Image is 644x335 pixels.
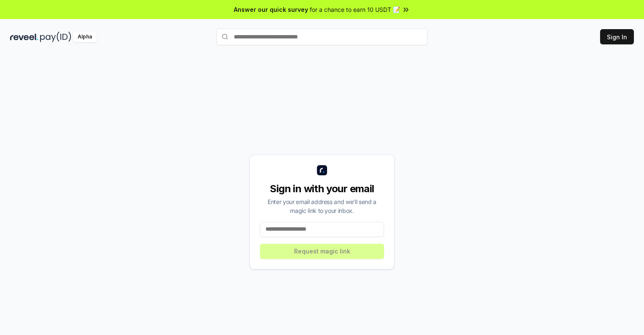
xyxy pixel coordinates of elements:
[10,32,38,42] img: reveel_dark
[234,5,308,14] span: Answer our quick survey
[40,32,71,42] img: pay_id
[600,29,634,44] button: Sign In
[310,5,400,14] span: for a chance to earn 10 USDT 📝
[73,32,97,42] div: Alpha
[317,165,327,175] img: logo_small
[260,197,384,215] div: Enter your email address and we’ll send a magic link to your inbox.
[260,182,384,196] div: Sign in with your email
